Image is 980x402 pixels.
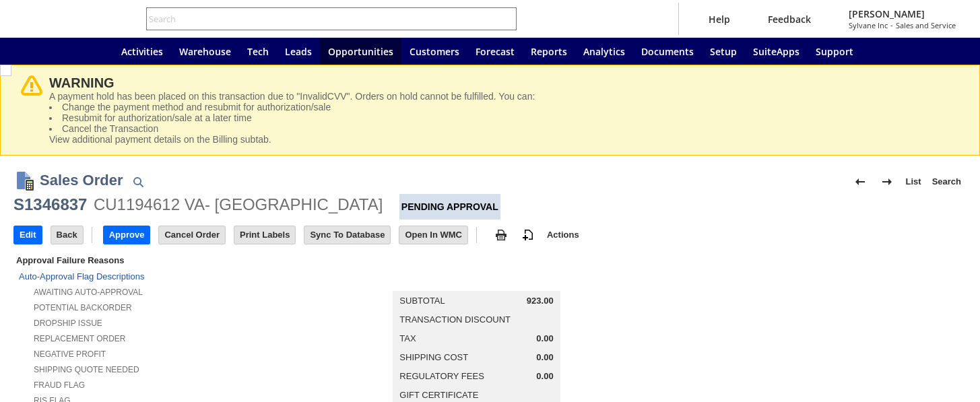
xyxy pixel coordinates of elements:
[13,253,326,268] div: Approval Failure Reasons
[927,171,967,193] a: Search
[81,38,113,65] a: Home
[710,45,737,58] span: Setup
[34,349,106,359] a: Negative Profit
[399,352,468,362] a: Shipping Cost
[57,43,73,59] svg: Shortcuts
[34,319,102,328] a: Dropship Issue
[520,227,536,243] img: add-record.svg
[808,38,861,65] a: Support
[130,174,146,190] img: Quick Find
[19,271,144,281] a: Auto-Approval Flag Descriptions
[498,11,514,27] svg: Search
[147,11,498,27] input: Search
[121,45,163,58] span: Activities
[393,269,560,291] caption: Summary
[48,38,81,65] div: Shortcuts
[753,45,799,58] span: SuiteApps
[527,296,554,306] span: 923.00
[542,230,585,240] a: Actions
[40,169,123,191] h1: Sales Order
[49,102,959,112] li: Change the payment method and resubmit for authorization/sale
[399,314,511,325] a: Transaction Discount
[583,45,625,58] span: Analytics
[49,75,959,91] div: WARNING
[89,43,105,59] svg: Home
[49,112,959,123] li: Resubmit for authorization/sale at a later time
[410,45,459,58] span: Customers
[51,226,83,244] input: Back
[171,38,239,65] a: Warehouse
[709,13,730,26] span: Help
[34,380,85,390] a: Fraud Flag
[890,20,893,30] span: -
[849,20,888,30] span: Sylvane Inc
[277,38,320,65] a: Leads
[745,38,808,65] a: SuiteApps
[234,226,295,244] input: Print Labels
[94,194,383,215] div: CU1194612 VA- [GEOGRAPHIC_DATA]
[467,38,523,65] a: Forecast
[768,13,811,26] span: Feedback
[34,288,143,297] a: Awaiting Auto-Approval
[399,371,484,381] a: Regulatory Fees
[239,38,277,65] a: Tech
[304,226,390,244] input: Sync To Database
[113,38,171,65] a: Activities
[13,194,87,215] div: S1346837
[399,226,467,244] input: Open In WMC
[399,333,416,343] a: Tax
[849,7,956,20] span: [PERSON_NAME]
[401,38,467,65] a: Customers
[641,45,694,58] span: Documents
[702,38,745,65] a: Setup
[536,371,553,382] span: 0.00
[247,45,269,58] span: Tech
[852,174,868,190] img: Previous
[179,45,231,58] span: Warehouse
[16,38,48,65] a: Recent Records
[24,43,40,59] svg: Recent Records
[536,333,553,344] span: 0.00
[328,45,393,58] span: Opportunities
[399,390,478,400] a: Gift Certificate
[49,91,959,145] div: A payment hold has been placed on this transaction due to "InvalidCVV". Orders on hold cannot be ...
[285,45,312,58] span: Leads
[14,226,42,244] input: Edit
[476,45,515,58] span: Forecast
[34,365,139,374] a: Shipping Quote Needed
[399,296,445,306] a: Subtotal
[104,226,150,244] input: Approve
[531,45,567,58] span: Reports
[816,45,853,58] span: Support
[633,38,702,65] a: Documents
[523,38,575,65] a: Reports
[399,194,500,220] div: Pending Approval
[159,226,225,244] input: Cancel Order
[879,174,895,190] img: Next
[34,334,125,343] a: Replacement Order
[536,352,553,363] span: 0.00
[575,38,633,65] a: Analytics
[49,123,959,145] li: Cancel the Transaction View additional payment details on the Billing subtab.
[896,20,956,30] span: Sales and Service
[320,38,401,65] a: Opportunities
[34,303,132,312] a: Potential Backorder
[493,227,509,243] img: print.svg
[901,171,927,193] a: List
